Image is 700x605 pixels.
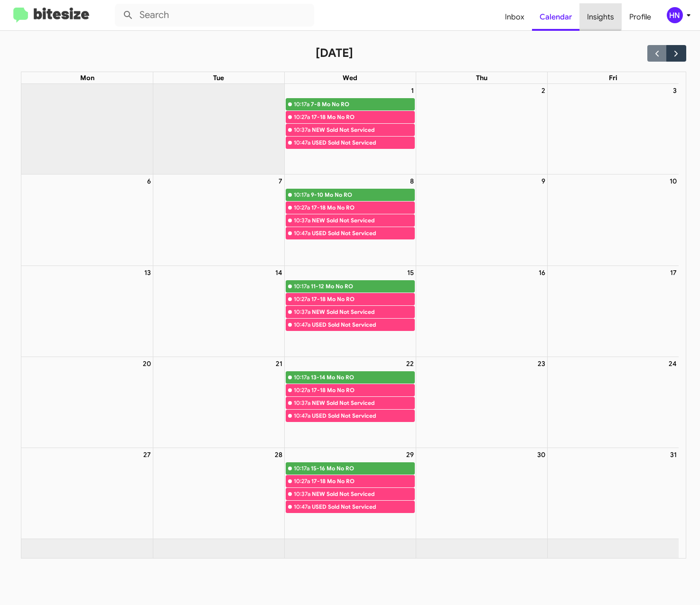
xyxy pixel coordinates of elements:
td: October 6, 2025 [21,174,153,266]
div: 10:27a [294,203,310,212]
div: USED Sold Not Serviced [312,502,414,512]
a: October 2, 2025 [540,84,547,97]
div: 10:37a [294,489,310,499]
td: October 8, 2025 [284,174,416,266]
div: 17-18 Mo No RO [311,294,414,304]
a: Thursday [474,72,489,83]
td: October 9, 2025 [416,174,547,266]
div: 11-12 Mo No RO [311,282,414,291]
button: Next month [666,45,686,62]
div: USED Sold Not Serviced [312,229,414,238]
a: October 9, 2025 [540,174,547,188]
td: October 30, 2025 [416,448,547,539]
td: October 17, 2025 [547,266,679,357]
a: October 15, 2025 [405,266,416,279]
button: HN [659,7,690,23]
div: 10:47a [294,229,310,238]
div: USED Sold Not Serviced [312,411,414,421]
a: Calendar [532,3,579,31]
a: October 27, 2025 [141,448,153,461]
div: 10:27a [294,294,310,304]
div: 10:37a [294,216,310,225]
div: 10:27a [294,385,310,395]
div: USED Sold Not Serviced [312,138,414,147]
td: October 3, 2025 [547,84,679,174]
a: Wednesday [341,72,359,83]
td: October 28, 2025 [153,448,284,539]
td: October 14, 2025 [153,266,284,357]
div: NEW Sold Not Serviced [312,125,414,135]
td: October 29, 2025 [284,448,416,539]
a: October 29, 2025 [404,448,416,461]
button: Previous month [647,45,667,62]
div: 10:17a [294,282,309,291]
div: NEW Sold Not Serviced [312,216,414,225]
div: 10:47a [294,138,310,147]
td: October 13, 2025 [21,266,153,357]
a: October 20, 2025 [141,357,153,370]
td: October 1, 2025 [284,84,416,174]
div: 13-14 Mo No RO [311,373,414,382]
td: October 21, 2025 [153,357,284,448]
a: Friday [607,72,619,83]
span: Insights [579,3,622,31]
div: 10:47a [294,502,310,512]
td: October 2, 2025 [416,84,547,174]
a: October 3, 2025 [671,84,679,97]
td: October 31, 2025 [547,448,679,539]
a: October 10, 2025 [668,174,679,188]
td: October 16, 2025 [416,266,547,357]
a: October 17, 2025 [668,266,679,279]
a: October 21, 2025 [274,357,284,370]
td: October 23, 2025 [416,357,547,448]
div: USED Sold Not Serviced [312,320,414,330]
div: 17-18 Mo No RO [311,385,414,395]
a: October 8, 2025 [408,174,416,188]
a: October 23, 2025 [536,357,547,370]
div: 17-18 Mo No RO [311,203,414,212]
div: 10:17a [294,464,309,473]
a: October 31, 2025 [668,448,679,461]
div: NEW Sold Not Serviced [312,307,414,317]
a: Monday [78,72,96,83]
div: 17-18 Mo No RO [311,477,414,486]
a: October 6, 2025 [145,174,153,188]
a: October 16, 2025 [537,266,547,279]
div: 10:47a [294,320,310,330]
td: October 7, 2025 [153,174,284,266]
a: October 14, 2025 [273,266,284,279]
td: October 15, 2025 [284,266,416,357]
div: NEW Sold Not Serviced [312,489,414,499]
div: 10:37a [294,125,310,135]
td: October 22, 2025 [284,357,416,448]
td: October 10, 2025 [547,174,679,266]
a: October 22, 2025 [404,357,416,370]
div: 15-16 Mo No RO [311,464,414,473]
div: 10:17a [294,100,309,109]
a: October 13, 2025 [142,266,153,279]
a: Inbox [497,3,532,31]
div: 10:27a [294,477,310,486]
div: 10:17a [294,373,309,382]
a: October 24, 2025 [667,357,679,370]
div: 10:47a [294,411,310,421]
a: October 30, 2025 [535,448,547,461]
a: October 1, 2025 [409,84,416,97]
div: 10:37a [294,398,310,408]
input: Search [115,4,314,27]
div: NEW Sold Not Serviced [312,398,414,408]
h2: [DATE] [316,46,353,61]
div: 10:37a [294,307,310,317]
div: 7-8 Mo No RO [311,100,414,109]
td: October 27, 2025 [21,448,153,539]
td: October 20, 2025 [21,357,153,448]
div: 10:27a [294,112,310,122]
a: Profile [622,3,659,31]
div: HN [667,7,683,23]
div: 17-18 Mo No RO [311,112,414,122]
div: 10:17a [294,190,309,200]
div: 9-10 Mo No RO [311,190,414,200]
